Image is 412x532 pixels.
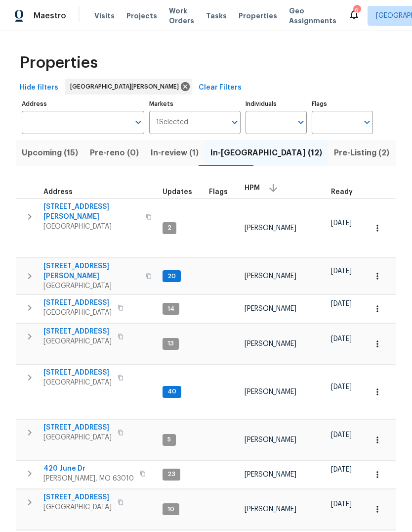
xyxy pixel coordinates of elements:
span: In-[GEOGRAPHIC_DATA] (12) [210,146,322,160]
label: Markets [149,101,241,107]
span: Ready [331,189,353,195]
span: [STREET_ADDRESS][PERSON_NAME] [43,261,140,281]
span: 10 [164,505,178,514]
label: Flags [312,101,373,107]
span: [PERSON_NAME] [245,305,296,312]
span: Clear Filters [199,82,242,94]
span: Flags [209,189,228,195]
span: [GEOGRAPHIC_DATA] [43,222,140,232]
div: Earliest renovation start date (first business day after COE or Checkout) [331,189,362,195]
span: 40 [164,387,180,396]
span: Properties [239,11,277,21]
span: [STREET_ADDRESS] [43,423,112,433]
span: [PERSON_NAME] [245,388,296,395]
div: [GEOGRAPHIC_DATA][PERSON_NAME] [65,79,192,95]
span: 420 June Dr [43,464,134,474]
span: 5 [164,435,175,444]
button: Open [131,115,145,129]
span: Work Orders [169,6,194,26]
span: [STREET_ADDRESS] [43,327,112,337]
span: [DATE] [331,268,352,275]
span: [DATE] [331,300,352,307]
span: [GEOGRAPHIC_DATA][PERSON_NAME] [70,82,183,92]
span: [DATE] [331,501,352,508]
span: 14 [164,305,178,313]
span: [DATE] [331,466,352,473]
span: Hide filters [20,82,58,94]
button: Open [294,115,308,129]
span: [DATE] [331,220,352,227]
span: 1 Selected [156,118,188,127]
span: 13 [164,339,178,348]
span: [PERSON_NAME] [245,225,296,232]
span: Updates [163,189,192,195]
span: [STREET_ADDRESS] [43,492,112,502]
span: [GEOGRAPHIC_DATA] [43,433,112,442]
span: [PERSON_NAME] [245,340,296,347]
span: Upcoming (15) [22,146,78,160]
span: [STREET_ADDRESS] [43,368,112,378]
span: In-review (1) [151,146,199,160]
span: [PERSON_NAME], MO 63010 [43,474,134,484]
span: 23 [164,470,179,479]
span: [STREET_ADDRESS][PERSON_NAME] [43,202,140,222]
span: [GEOGRAPHIC_DATA] [43,281,140,291]
span: [PERSON_NAME] [245,273,296,280]
button: Open [228,115,242,129]
label: Address [22,101,144,107]
label: Individuals [246,101,307,107]
span: Pre-Listing (2) [334,146,389,160]
span: Properties [20,58,98,68]
button: Hide filters [16,79,62,97]
span: HPM [245,185,260,192]
span: 20 [164,272,180,281]
span: Maestro [34,11,66,21]
span: Pre-reno (0) [90,146,139,160]
span: [PERSON_NAME] [245,436,296,443]
span: [DATE] [331,384,352,390]
span: [GEOGRAPHIC_DATA] [43,337,112,346]
span: Projects [126,11,157,21]
span: Tasks [206,12,227,19]
span: Address [43,189,73,195]
div: 9 [353,6,360,16]
span: Visits [94,11,115,21]
span: Geo Assignments [289,6,336,26]
span: [GEOGRAPHIC_DATA] [43,308,112,318]
span: [GEOGRAPHIC_DATA] [43,502,112,512]
span: [PERSON_NAME] [245,471,296,478]
span: [DATE] [331,432,352,438]
span: [DATE] [331,336,352,342]
button: Clear Filters [195,79,246,97]
span: [PERSON_NAME] [245,506,296,513]
span: [GEOGRAPHIC_DATA] [43,378,112,387]
span: [STREET_ADDRESS] [43,298,112,308]
button: Open [360,115,374,129]
span: 2 [164,224,175,232]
